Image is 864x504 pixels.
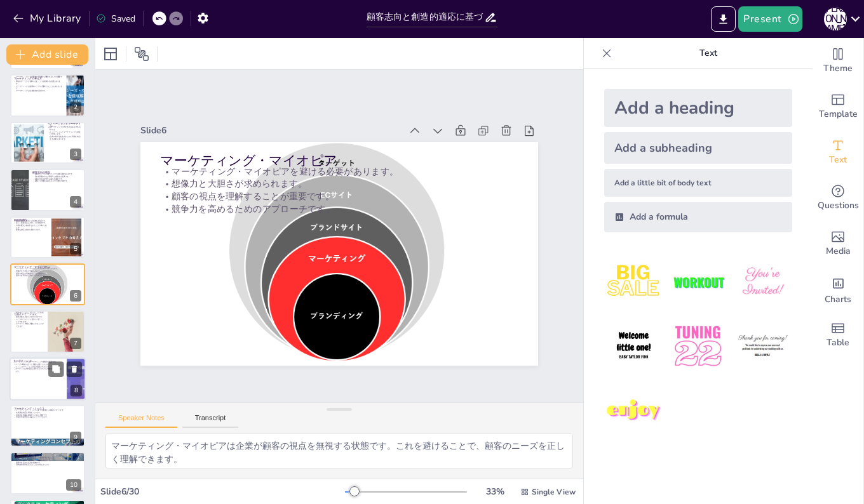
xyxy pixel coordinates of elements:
button: Export to PowerPoint [711,6,736,32]
div: 6 [70,290,81,302]
textarea: マーケティング・マイオピアは企業が顧客の視点を無視する状態です。これを避けることで、顧客のニーズを正しく理解できます。 想像力と大胆さを持つことで、企業は新しいアイデアを生み出し、マーケティング... [105,434,573,468]
p: ターゲティングはマーケティングの重要な要素です。 [13,361,63,363]
p: 顧客満足を高めるための手法です。 [14,316,44,319]
p: 創造的適応は変化への柔軟な対応です。 [14,220,48,222]
p: 効果的な戦略を構築するために重要です。 [14,414,81,416]
p: マーケティング・マイオピア [14,265,81,269]
button: Speaker Notes [105,414,177,428]
div: Add a heading [604,89,792,127]
div: 3 [10,122,85,164]
p: 製品のマネジメント [14,454,81,458]
div: 2 [10,74,85,116]
p: 顧客志向の理念 [32,171,81,175]
div: 7 [10,310,85,352]
img: 1.jpeg [604,253,663,312]
div: Add charts and graphs [813,267,863,312]
button: Present [738,6,802,32]
p: マーケティング・マイオピア [168,133,526,189]
span: Media [826,244,851,258]
p: 創造的適応 [14,218,48,222]
p: マーケティングは顧客のニーズを理解することから始まります。 [14,84,63,89]
div: 8 [10,357,86,401]
p: 製品ミックスや製品ラインの概念が重要です。 [14,459,81,461]
div: 4 [10,169,85,211]
div: 4 [70,196,81,208]
div: [PERSON_NAME] [824,8,847,30]
p: コミュニケーション方法を明確にできます。 [13,366,63,368]
p: 競争力を高めるための戦略です。 [14,461,81,464]
p: Text [617,38,800,69]
img: 5.jpeg [668,317,727,376]
div: 5 [10,216,85,258]
span: Charts [825,293,851,307]
button: [PERSON_NAME] [824,6,847,32]
img: 3.jpeg [733,253,792,312]
p: マーケティングは企業全体の責任です。 [14,90,63,92]
img: 4.jpeg [604,317,663,376]
div: 3 [70,149,81,160]
p: イノベーションとマーケティングは相互に作用します。 [48,131,81,135]
p: 消費者の期待に応えることが求められます。 [14,463,81,466]
div: Get real-time input from your audience [813,175,863,221]
p: 市場での競争力を高めることができます。 [14,416,81,419]
button: My Library [10,8,86,29]
p: 各要素は相互に関連しています。 [14,412,81,414]
p: ターゲティング [13,359,63,363]
p: 柔軟な対応が成功に繋がります。 [14,229,48,231]
p: 顧客志向は競争力を高める要素です。 [32,178,81,180]
div: Add a formula [604,202,792,232]
div: 5 [70,243,81,255]
span: Questions [818,199,859,213]
p: 競争力を高めるためのアプローチです。 [14,275,81,277]
p: 顧客の視点を理解することが重要です。 [14,272,81,275]
div: Add text boxes [813,129,863,175]
div: 9 [70,432,81,443]
span: Table [827,336,849,350]
p: 企業の成長を促進するために両者を統合する必要があります。 [48,135,81,140]
p: 顧客のニーズを満たすことが企業活動の起点です。 [32,173,81,176]
div: 7 [70,338,81,349]
p: 想像力と大胆さが求められます。 [166,159,523,209]
button: Transcript [182,414,239,428]
p: 想像力と大胆さが求められます。 [14,270,81,272]
p: マーケティングと経営戦略の関係性を理解することが重要です。 [14,76,63,80]
p: 新しい需要を生み出すことが重要です。 [14,222,48,224]
div: 10 [66,479,81,491]
button: Add slide [6,44,88,65]
img: 2.jpeg [668,253,727,312]
div: Layout [100,44,121,64]
p: イノベーションは競争優位をもたらします。 [48,121,81,126]
span: Text [829,153,847,167]
span: Single View [532,487,576,497]
button: Delete Slide [67,361,82,376]
p: マーケティング・マイオピアを避ける必要があります。 [167,147,524,197]
p: 競争力を高めるためのアプローチです。 [163,184,520,234]
p: 製品やサービスが顧客を生むことを認識する必要があります。 [14,80,63,84]
div: Change the overall theme [813,38,863,84]
div: 9 [10,405,85,447]
p: 顧客をセグメント化することが重要です。 [14,312,44,316]
p: 顧客の視点を理解することが重要です。 [165,172,522,222]
img: 6.jpeg [733,317,792,376]
span: Template [819,107,858,121]
button: Duplicate Slide [48,361,64,376]
p: ニーズやウォンツに基づいて行うことができます。 [14,319,44,323]
p: ニーズや嗜好に合った製品を設計できます。 [13,363,63,366]
p: 市場の変化に敏感であることが求められます。 [14,224,48,229]
span: Position [134,46,149,62]
input: Insert title [367,8,485,27]
div: 10 [10,452,85,494]
p: 顧客との関係を深めることが成功の鍵です。 [32,180,81,183]
p: ターゲット市場を明確にすることができます。 [14,323,44,328]
div: Add ready made slides [813,84,863,129]
span: Theme [823,62,853,76]
div: Slide 6 / 30 [100,486,345,498]
p: マーケティング・ミックス [14,407,81,411]
div: Saved [96,13,135,25]
div: 33 % [480,486,510,498]
div: Slide 6 [152,105,412,144]
p: 真の顧客指向には洞察力と創造性が必要です。 [32,176,81,178]
p: マーケティング・ミックスは4つの要素から構成されています。 [14,409,81,412]
div: 6 [10,263,85,305]
div: 8 [71,385,82,396]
